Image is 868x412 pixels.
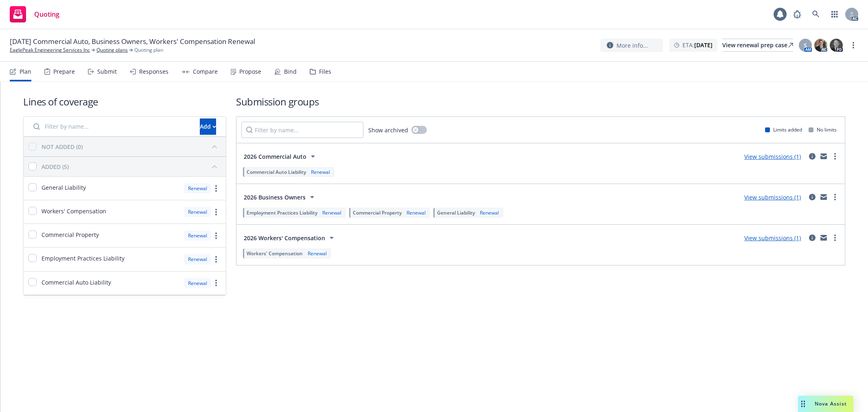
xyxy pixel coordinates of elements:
div: View renewal prep case [722,39,793,51]
a: more [830,192,840,202]
a: circleInformation [807,151,817,161]
span: Workers' Compensation [247,250,303,257]
button: ADDED (5) [42,160,221,173]
span: Commercial Property [353,209,402,216]
a: View submissions (1) [744,193,801,201]
a: Quoting [7,3,63,26]
a: more [211,254,221,264]
a: View submissions (1) [744,234,801,242]
h1: Lines of coverage [23,95,226,108]
button: More info... [600,39,663,52]
span: 2026 Business Owners [244,193,306,202]
a: mail [819,151,829,161]
button: 2026 Workers' Compensation [241,230,339,246]
div: Renewal [478,209,501,216]
span: ETA : [682,41,713,49]
div: Limits added [765,126,802,133]
h1: Submission groups [236,95,845,108]
span: Commercial Property [42,230,99,239]
a: View submissions (1) [744,153,801,160]
a: circleInformation [807,192,817,202]
div: Responses [139,68,168,75]
a: more [848,40,858,50]
button: Add [200,118,216,135]
span: General Liability [437,209,475,216]
div: Renewal [184,183,211,193]
a: Report a Bug [789,6,805,22]
div: Submit [97,68,117,75]
span: 2026 Workers' Compensation [244,234,325,242]
span: [DATE] Commercial Auto, Business Owners, Workers' Compensation Renewal [10,37,255,46]
a: more [211,231,221,241]
div: Renewal [309,169,332,175]
div: Renewal [184,207,211,217]
div: Prepare [53,68,75,75]
span: Employment Practices Liability [42,254,125,263]
a: more [830,151,840,161]
div: No limits [809,126,837,133]
div: NOT ADDED (0) [42,142,83,151]
div: Compare [193,68,218,75]
span: S [804,41,807,50]
div: Add [200,119,216,134]
div: Renewal [184,278,211,288]
span: Quoting plan [134,46,163,54]
a: Search [808,6,824,22]
div: Renewal [405,209,427,216]
div: ADDED (5) [42,162,69,171]
a: more [211,207,221,217]
div: Renewal [306,250,328,257]
a: more [830,233,840,243]
a: EaglePeak Engineering Services Inc [10,46,90,54]
span: Quoting [34,11,59,18]
div: Plan [20,68,31,75]
div: Renewal [321,209,343,216]
span: Nova Assist [815,400,847,407]
button: 2026 Commercial Auto [241,148,320,164]
div: Renewal [184,230,211,241]
span: Commercial Auto Liability [42,278,111,287]
a: mail [819,192,829,202]
span: Commercial Auto Liability [247,169,306,175]
button: 2026 Business Owners [241,189,319,205]
strong: [DATE] [694,41,713,49]
a: more [211,278,221,288]
input: Filter by name... [28,118,195,135]
button: Nova Assist [798,396,853,412]
div: Renewal [184,254,211,264]
span: Employment Practices Liability [247,209,317,216]
span: 2026 Commercial Auto [244,152,306,161]
input: Filter by name... [241,122,363,138]
a: View renewal prep case [722,39,793,52]
img: photo [814,39,827,52]
div: Files [319,68,331,75]
span: Show archived [368,126,408,134]
a: mail [819,233,829,243]
span: More info... [617,41,648,50]
button: NOT ADDED (0) [42,140,221,153]
a: Switch app [826,6,843,22]
div: Drag to move [798,396,808,412]
div: Propose [239,68,261,75]
a: circleInformation [807,233,817,243]
span: General Liability [42,183,86,192]
a: Quoting plans [96,46,128,54]
a: more [211,184,221,193]
div: Bind [284,68,297,75]
span: Workers' Compensation [42,207,106,215]
img: photo [830,39,843,52]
